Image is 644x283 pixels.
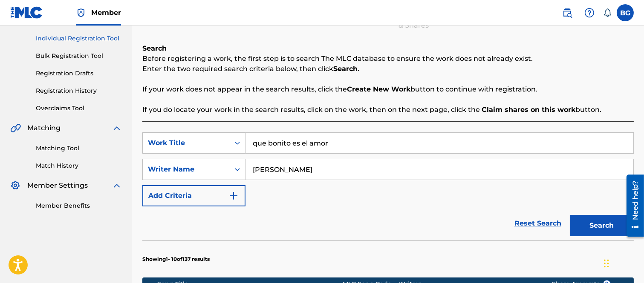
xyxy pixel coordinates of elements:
[27,123,61,133] span: Matching
[10,180,20,191] img: Member Settings
[584,8,595,18] img: help
[617,4,634,21] div: User Menu
[112,180,122,191] img: expand
[559,4,576,21] a: Public Search
[10,6,43,19] img: MLC Logo
[36,34,122,43] a: Individual Registration Tool
[333,65,359,73] strong: Search.
[36,51,122,60] a: Bulk Registration Tool
[91,8,121,17] span: Member
[36,144,122,153] a: Matching Tool
[142,44,167,52] b: Search
[347,85,410,93] strong: Create New Work
[27,180,88,191] span: Member Settings
[142,255,210,263] p: Showing 1 - 10 of 137 results
[36,201,122,210] a: Member Benefits
[112,123,122,133] img: expand
[620,172,644,240] iframe: Resource Center
[142,185,245,206] button: Add Criteria
[510,214,566,233] a: Reset Search
[570,215,634,236] button: Search
[36,86,122,95] a: Registration History
[76,8,86,18] img: Top Rightsholder
[148,164,225,174] div: Writer Name
[10,123,21,133] img: Matching
[142,64,634,74] p: Enter the two required search criteria below, then click
[148,138,225,148] div: Work Title
[142,84,634,94] p: If your work does not appear in the search results, click the button to continue with registration.
[581,4,598,21] div: Help
[482,106,575,114] strong: Claim shares on this work
[36,69,122,78] a: Registration Drafts
[142,54,634,64] p: Before registering a work, the first step is to search The MLC database to ensure the work does n...
[601,242,644,283] iframe: Chat Widget
[36,104,122,113] a: Overclaims Tool
[36,161,122,170] a: Match History
[601,242,644,283] div: Widget de chat
[604,251,609,276] div: Arrastrar
[142,105,634,115] p: If you do locate your work in the search results, click on the work, then on the next page, click...
[228,191,239,201] img: 9d2ae6d4665cec9f34b9.svg
[603,9,612,17] div: Notifications
[142,132,634,240] form: Search Form
[562,8,572,18] img: search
